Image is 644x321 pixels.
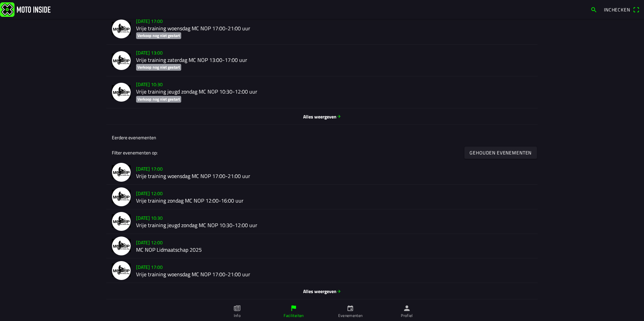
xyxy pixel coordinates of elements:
ion-icon: arrow forward [336,114,341,119]
img: NjdwpvkGicnr6oC83998ZTDUeXJJ29cK9cmzxz8K.png [112,83,131,102]
img: NjdwpvkGicnr6oC83998ZTDUeXJJ29cK9cmzxz8K.png [112,163,131,182]
ion-label: Filter evenementen op: [112,149,158,156]
h2: Vrije training zondag MC NOP 12:00-16:00 uur [136,198,532,204]
h2: Vrije training woensdag MC NOP 17:00-21:00 uur [136,173,532,180]
ion-text: [DATE] 12:00 [136,190,163,197]
h2: Vrije training jeugd zondag MC NOP 10:30-12:00 uur [136,222,532,229]
span: Inchecken [604,6,630,13]
a: Incheckenqr scanner [601,4,643,15]
ion-text: [DATE] 17:00 [136,166,163,173]
span: Alles weergeven [112,288,532,295]
ion-label: Evenementen [338,313,363,319]
ion-text: [DATE] 10:30 [136,81,163,88]
ion-text: [DATE] 13:00 [136,49,163,56]
ion-text: [DATE] 10:30 [136,215,163,222]
ion-label: Eerdere evenementen [112,134,156,141]
img: NjdwpvkGicnr6oC83998ZTDUeXJJ29cK9cmzxz8K.png [112,19,131,38]
ion-label: Faciliteiten [284,313,303,319]
img: NjdwpvkGicnr6oC83998ZTDUeXJJ29cK9cmzxz8K.png [112,187,131,206]
ion-icon: flag [290,305,297,312]
h2: Vrije training jeugd zondag MC NOP 10:30-12:00 uur [136,88,532,95]
ion-text: Verkoop nog niet gestart [137,32,180,39]
ion-text: [DATE] 17:00 [136,264,163,271]
ion-icon: calendar [347,305,354,312]
ion-text: Verkoop nog niet gestart [137,96,180,102]
h2: Vrije training woensdag MC NOP 17:00-21:00 uur [136,25,532,32]
ion-icon: arrow forward [336,289,341,294]
span: Alles weergeven [112,113,532,120]
img: NjdwpvkGicnr6oC83998ZTDUeXJJ29cK9cmzxz8K.png [112,51,131,70]
ion-label: Info [234,313,240,319]
img: NjdwpvkGicnr6oC83998ZTDUeXJJ29cK9cmzxz8K.png [112,261,131,280]
img: NjdwpvkGicnr6oC83998ZTDUeXJJ29cK9cmzxz8K.png [112,212,131,231]
ion-text: [DATE] 12:00 [136,239,163,246]
h2: MC NOP Lidmaatschap 2025 [136,247,532,253]
img: GmdhPuAHibeqhJsKIY2JiwLbclnkXaGSfbvBl2T8.png [112,237,131,255]
ion-text: Gehouden evenementen [470,150,532,155]
ion-icon: paper [233,305,241,312]
ion-text: Verkoop nog niet gestart [137,64,180,70]
ion-label: Profiel [401,313,413,319]
h2: Vrije training zaterdag MC NOP 13:00-17:00 uur [136,57,532,63]
a: search [587,4,601,15]
ion-text: [DATE] 17:00 [136,17,163,25]
ion-icon: person [403,305,411,312]
h2: Vrije training woensdag MC NOP 17:00-21:00 uur [136,272,532,278]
